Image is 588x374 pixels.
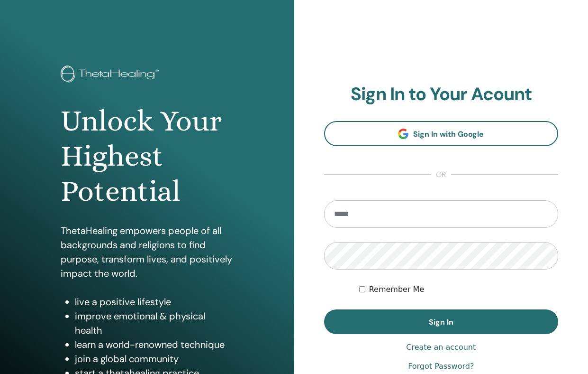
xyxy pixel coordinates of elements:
[431,169,451,180] span: or
[61,103,233,209] h1: Unlock Your Highest Potential
[75,337,233,352] li: learn a world-renowned technique
[359,284,558,295] div: Keep me authenticated indefinitely or until I manually logout
[413,129,484,139] span: Sign In with Google
[429,317,453,327] span: Sign In
[324,84,559,105] h2: Sign In to Your Acount
[324,121,559,146] a: Sign In with Google
[406,342,476,353] a: Create an account
[408,361,474,372] a: Forgot Password?
[75,295,233,309] li: live a positive lifestyle
[75,309,233,337] li: improve emotional & physical health
[75,352,233,366] li: join a global community
[324,309,559,334] button: Sign In
[61,224,233,280] p: ThetaHealing empowers people of all backgrounds and religions to find purpose, transform lives, a...
[369,284,425,295] label: Remember Me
